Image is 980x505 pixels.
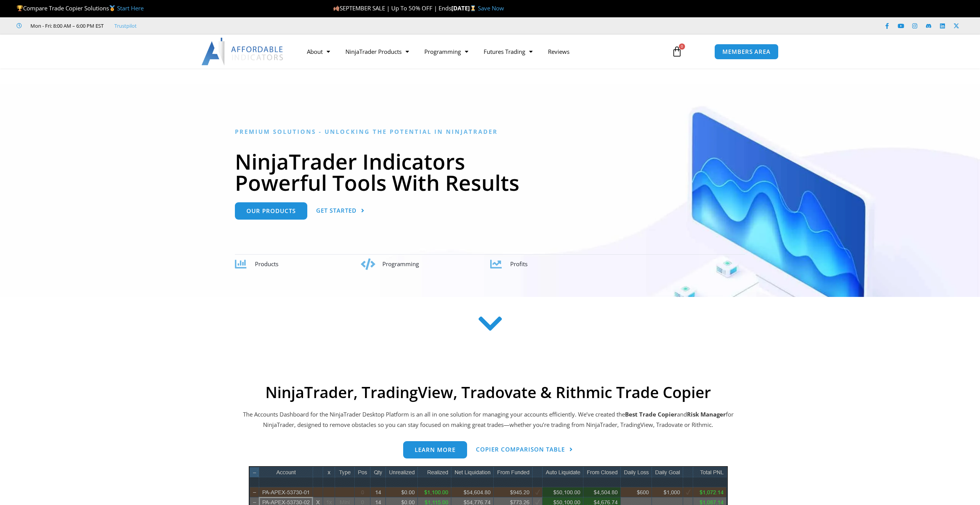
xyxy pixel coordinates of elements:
[242,409,735,431] p: The Accounts Dashboard for the NinjaTrader Desktop Platform is an all in one solution for managin...
[235,202,307,220] a: Our Products
[687,410,726,418] strong: Risk Manager
[540,43,577,60] a: Reviews
[316,208,357,213] span: Get Started
[299,43,338,60] a: About
[114,21,137,30] a: Trustpilot
[235,151,745,193] h1: NinjaTrader Indicators Powerful Tools With Results
[242,383,735,402] h2: NinjaTrader, TradingView, Tradovate & Rithmic Trade Copier
[333,5,339,11] img: 🍂
[338,43,417,60] a: NinjaTrader Products
[722,49,771,55] span: MEMBERS AREA
[714,44,779,60] a: MEMBERS AREA
[17,4,144,12] span: Compare Trade Copier Solutions
[316,202,365,220] a: Get Started
[625,410,677,418] b: Best Trade Copier
[109,5,115,11] img: 🥇
[478,4,504,12] a: Save Now
[299,43,663,60] nav: Menu
[660,40,694,63] a: 0
[246,208,296,214] span: Our Products
[679,43,685,50] span: 0
[403,441,467,458] a: Learn more
[201,38,284,65] img: LogoAI
[415,447,456,453] span: Learn more
[417,43,476,60] a: Programming
[382,260,419,268] span: Programming
[470,5,476,11] img: ⌛
[17,5,23,11] img: 🏆
[333,4,451,12] span: SEPTEMBER SALE | Up To 50% OFF | Ends
[255,260,278,268] span: Products
[476,447,565,452] span: Copier Comparison Table
[451,4,478,12] strong: [DATE]
[28,21,104,30] span: Mon - Fri: 8:00 AM – 6:00 PM EST
[476,441,573,458] a: Copier Comparison Table
[476,43,540,60] a: Futures Trading
[510,260,528,268] span: Profits
[235,128,745,135] h6: Premium Solutions - Unlocking the Potential in NinjaTrader
[117,4,144,12] a: Start Here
